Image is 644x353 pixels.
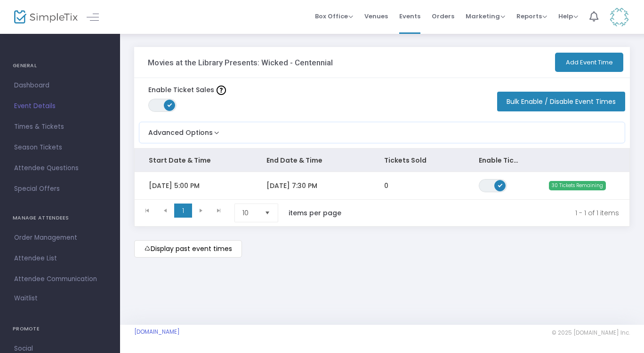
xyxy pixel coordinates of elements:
div: Data table [135,149,629,199]
h3: Movies at the Library Presents: Wicked - Centennial [148,58,333,67]
span: © 2025 [DOMAIN_NAME] Inc. [552,329,630,337]
span: Orders [432,4,454,28]
span: ON [498,182,502,187]
m-button: Display past event times [134,240,242,258]
span: ON [168,102,172,107]
span: Times & Tickets [14,121,106,133]
button: Add Event Time [555,53,623,72]
span: Season Tickets [14,141,106,154]
button: Advanced Options [139,122,221,138]
span: 10 [242,208,257,218]
span: 0 [384,181,388,190]
h4: PROMOTE [13,320,107,338]
h4: MANAGE ATTENDEES [13,209,107,227]
kendo-pager-info: 1 - 1 of 1 items [361,204,619,222]
span: Help [558,12,578,21]
button: Select [261,204,274,222]
label: items per page [289,208,341,218]
span: Attendee Communication [14,273,106,285]
span: Event Details [14,100,106,112]
span: [DATE] 7:30 PM [266,181,317,190]
span: [DATE] 5:00 PM [149,181,200,190]
th: Enable Ticket Sales [465,149,535,172]
button: Bulk Enable / Disable Event Times [497,92,625,111]
th: End Date & Time [252,149,370,172]
label: Enable Ticket Sales [148,85,226,95]
span: Box Office [315,12,353,21]
span: Marketing [466,12,505,21]
span: Events [399,4,420,28]
span: Waitlist [14,294,38,303]
span: Page 1 [174,204,192,218]
a: [DOMAIN_NAME] [134,328,180,336]
span: Attendee List [14,252,106,265]
span: 30 Tickets Remaining [549,181,606,190]
h4: GENERAL [13,56,107,75]
span: Attendee Questions [14,162,106,174]
th: Start Date & Time [135,149,252,172]
span: Order Management [14,232,106,244]
span: Special Offers [14,183,106,195]
span: Reports [516,12,547,21]
span: Venues [364,4,388,28]
span: Dashboard [14,79,106,92]
img: question-mark [217,86,226,95]
th: Tickets Sold [370,149,464,172]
